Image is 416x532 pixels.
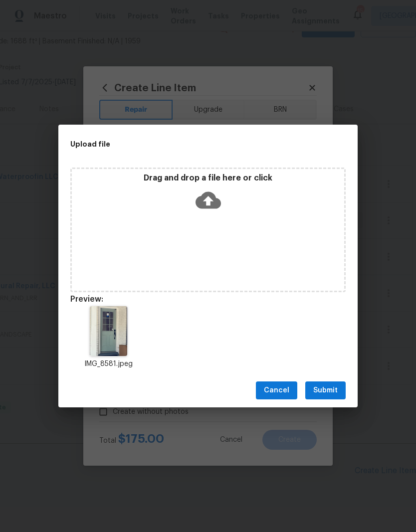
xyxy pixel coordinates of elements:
[72,173,344,183] p: Drag and drop a file here or click
[70,139,301,150] h2: Upload file
[264,384,289,397] span: Cancel
[90,306,127,356] img: 9k=
[305,381,346,400] button: Submit
[70,359,146,369] p: IMG_8581.jpeg
[313,384,338,397] span: Submit
[256,381,297,400] button: Cancel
